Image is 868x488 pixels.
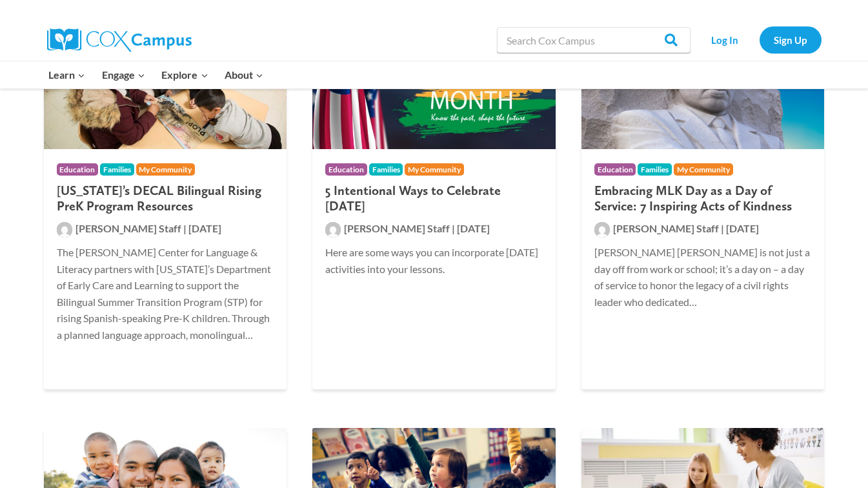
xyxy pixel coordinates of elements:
[41,61,272,88] nav: Primary Navigation
[183,222,187,234] span: |
[47,28,192,52] img: Cox Campus
[594,163,636,176] span: Education
[325,244,543,277] p: Here are some ways you can incorporate [DATE] activities into your lessons.
[405,163,464,176] span: My Community
[697,26,753,53] a: Log In
[57,183,274,214] h2: [US_STATE]’s DECAL Bilingual Rising PreK Program Resources
[76,222,181,234] span: [PERSON_NAME] Staff
[697,26,822,53] nav: Secondary Navigation
[216,61,272,88] button: Child menu of About
[136,163,196,176] span: My Community
[57,244,274,343] p: The [PERSON_NAME] Center for Language & Literacy partners with [US_STATE]’s Department of Early C...
[452,222,455,234] span: |
[594,244,812,310] p: [PERSON_NAME] [PERSON_NAME] is not just a day off from work or school; it’s a day on – a day of s...
[94,61,154,88] button: Child menu of Engage
[344,222,450,234] span: [PERSON_NAME] Staff
[44,20,287,389] a: Education Families My Community [US_STATE]’s DECAL Bilingual Rising PreK Program Resources [PERSO...
[369,163,403,176] span: Families
[721,222,724,234] span: |
[581,20,825,389] a: Education Families My Community Embracing MLK Day as a Day of Service: 7 Inspiring Acts of Kindne...
[457,222,490,234] span: [DATE]
[638,163,672,176] span: Families
[325,183,543,214] h2: 5 Intentional Ways to Celebrate [DATE]
[41,61,94,88] button: Child menu of Learn
[594,183,812,214] h2: Embracing MLK Day as a Day of Service: 7 Inspiring Acts of Kindness
[674,163,733,176] span: My Community
[325,163,367,176] span: Education
[57,163,99,176] span: Education
[497,27,691,53] input: Search Cox Campus
[312,20,556,389] a: Black History Month Education Families My Community 5 Intentional Ways to Celebrate [DATE] [PERSO...
[760,26,822,53] a: Sign Up
[726,222,759,234] span: [DATE]
[154,61,217,88] button: Child menu of Explore
[613,222,719,234] span: [PERSON_NAME] Staff
[100,163,134,176] span: Families
[188,222,221,234] span: [DATE]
